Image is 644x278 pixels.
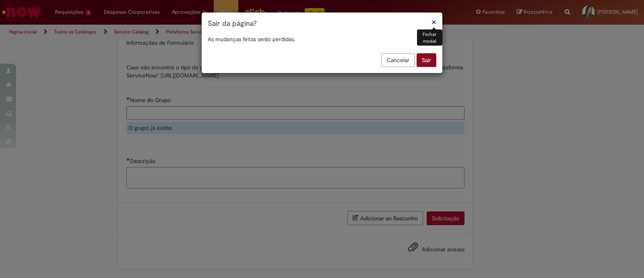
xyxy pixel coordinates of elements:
div: Fechar modal [417,29,442,46]
button: Fechar modal [431,18,436,26]
button: Cancelar [382,53,415,67]
button: Sair [417,53,436,67]
p: As mudanças feitas serão perdidas. [208,35,436,43]
h1: Sair da página? [208,19,436,29]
